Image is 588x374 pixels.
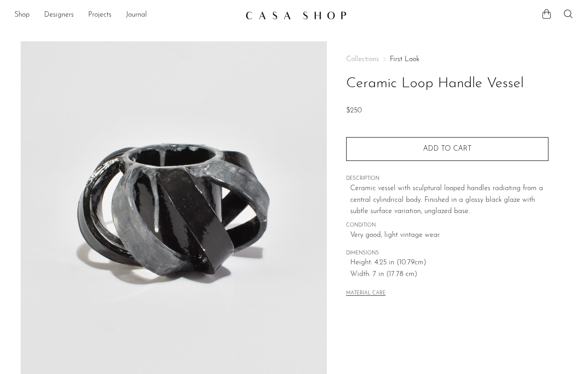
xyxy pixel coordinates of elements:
[350,269,548,280] span: Width: 7 in (17.78 cm)
[346,290,386,297] button: MATERIAL CARE
[350,257,548,269] span: Height: 4.25 in (10.79cm)
[346,56,379,63] span: Collections
[346,249,548,258] span: DIMENSIONS
[346,56,548,63] nav: Breadcrumbs
[346,107,362,114] span: $250
[346,137,548,160] button: Add to cart
[346,222,548,230] span: CONDITION
[126,9,147,21] a: Journal
[350,183,548,218] p: Ceramic vessel with sculptural looped handles radiating from a central cylindrical body. Finished...
[44,9,74,21] a: Designers
[423,145,472,152] span: Add to cart
[346,175,548,183] span: DESCRIPTION
[390,56,419,63] a: First Look
[14,9,30,21] a: Shop
[346,72,548,95] h1: Ceramic Loop Handle Vessel
[350,230,548,241] span: Very good; light vintage wear.
[14,8,238,23] nav: Desktop navigation
[88,9,111,21] a: Projects
[14,8,238,23] ul: NEW HEADER MENU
